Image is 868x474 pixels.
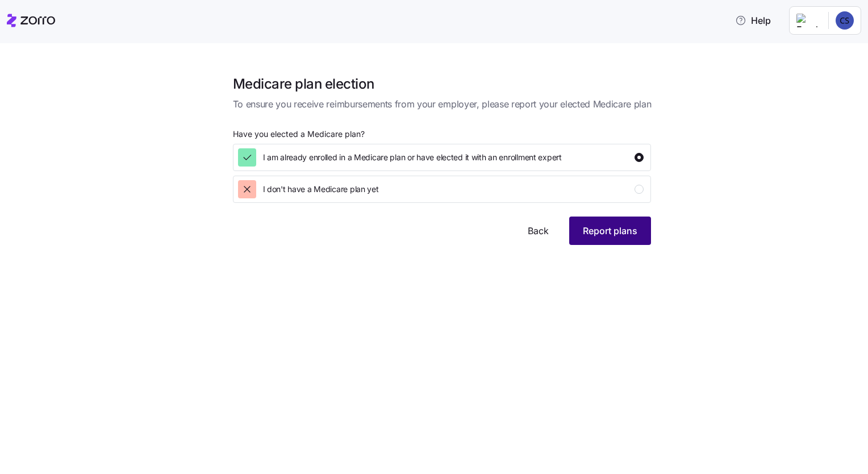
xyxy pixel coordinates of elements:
[583,224,637,238] span: Report plans
[796,14,819,27] img: Employer logo
[263,152,562,163] span: I am already enrolled in a Medicare plan or have elected it with an enrollment expert
[233,97,652,111] span: To ensure you receive reimbursements from your employer, please report your elected Medicare plan
[735,14,771,27] span: Help
[836,11,854,30] img: fefbc75cab582b6bf2216487a30f4b04
[233,130,652,144] p: Have you elected a Medicare plan?
[514,217,562,245] button: Back
[233,75,652,93] h1: Medicare plan election
[528,224,549,238] span: Back
[726,9,780,32] button: Help
[263,184,379,195] span: I don't have a Medicare plan yet
[569,217,651,245] button: Report plans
